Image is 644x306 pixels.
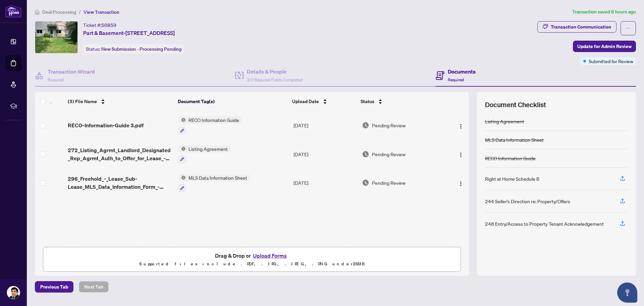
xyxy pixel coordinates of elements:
span: Deal Processing [42,9,76,15]
span: 50859 [101,22,116,28]
span: Part & Basement-[STREET_ADDRESS] [83,29,175,37]
div: RECO Information Guide [485,155,536,162]
span: 3/3 Required Fields Completed [247,77,303,82]
span: Drag & Drop orUpload FormsSupported files include .PDF, .JPG, .JPEG, .PNG under25MB [43,247,461,272]
span: Pending Review [372,179,406,186]
span: New Submission - Processing Pending [101,46,181,52]
h4: Details & People [247,68,303,76]
h4: Transaction Wizard [48,68,95,76]
th: Document Tag(s) [175,92,289,111]
span: Upload Date [292,98,319,105]
img: Document Status [362,179,369,186]
article: Transaction saved 8 hours ago [572,8,636,16]
span: Document Checklist [485,100,546,110]
div: Ticket #: [83,21,116,29]
img: Status Icon [178,174,186,181]
span: View Transaction [84,9,119,15]
span: 272_Listing_Agrmt_Landlord_Designated_Rep_Agrmt_Auth_to_Offer_for_Lease_-_PropTx-[PERSON_NAME] 8.pdf [68,146,173,162]
img: IMG-W12377627_1.jpg [35,21,77,53]
span: Pending Review [372,122,406,129]
img: Status Icon [178,145,186,152]
span: Update for Admin Review [577,41,632,52]
span: Submitted for Review [589,57,633,65]
img: Logo [458,124,464,129]
td: [DATE] [291,140,359,169]
img: Document Status [362,150,369,158]
img: logo [5,5,21,17]
th: Status [358,92,443,111]
span: home [35,10,40,14]
span: 296_Freehold_-_Lease_Sub-Lease_MLS_Data_Information_Form_-_PropTx-[PERSON_NAME] 3.pdf [68,175,173,191]
div: MLS Data Information Sheet [485,136,544,143]
div: 248 Entry/Access to Property Tenant Acknowledgement [485,220,604,227]
span: Drag & Drop or [215,251,289,260]
p: Supported files include .PDF, .JPG, .JPEG, .PNG under 25 MB [47,260,457,268]
button: Logo [455,177,466,188]
button: Open asap [617,282,637,303]
span: RECO-Information-Guide 3.pdf [68,121,144,129]
span: RECO Information Guide [186,116,242,124]
li: / [79,8,81,16]
span: MLS Data Information Sheet [186,174,250,181]
div: 244 Seller’s Direction re: Property/Offers [485,198,570,205]
span: Listing Agreement [186,145,230,152]
button: Upload Forms [251,251,289,260]
td: [DATE] [291,111,359,140]
div: Status: [83,44,184,53]
th: Upload Date [289,92,358,111]
button: Transaction Communication [537,21,616,33]
span: (3) File Name [68,98,97,105]
div: Transaction Communication [551,21,611,32]
span: Required [448,77,464,82]
h4: Documents [448,68,476,76]
span: ellipsis [626,26,631,31]
button: Next Tab [79,281,109,293]
button: Status IconListing Agreement [178,145,230,163]
img: Profile Icon [7,286,20,299]
img: Document Status [362,122,369,129]
img: Logo [458,181,464,186]
td: [DATE] [291,169,359,198]
span: Previous Tab [40,281,68,292]
button: Update for Admin Review [573,41,636,52]
button: Logo [455,120,466,131]
div: Listing Agreement [485,118,524,125]
th: (3) File Name [65,92,175,111]
button: Status IconRECO Information Guide [178,116,242,134]
img: Status Icon [178,116,186,124]
img: Logo [458,152,464,158]
span: Status [361,98,374,105]
button: Status IconMLS Data Information Sheet [178,174,250,192]
span: Required [48,77,64,82]
div: Right at Home Schedule B [485,175,539,182]
button: Logo [455,149,466,160]
button: Previous Tab [35,281,73,293]
span: Pending Review [372,150,406,158]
